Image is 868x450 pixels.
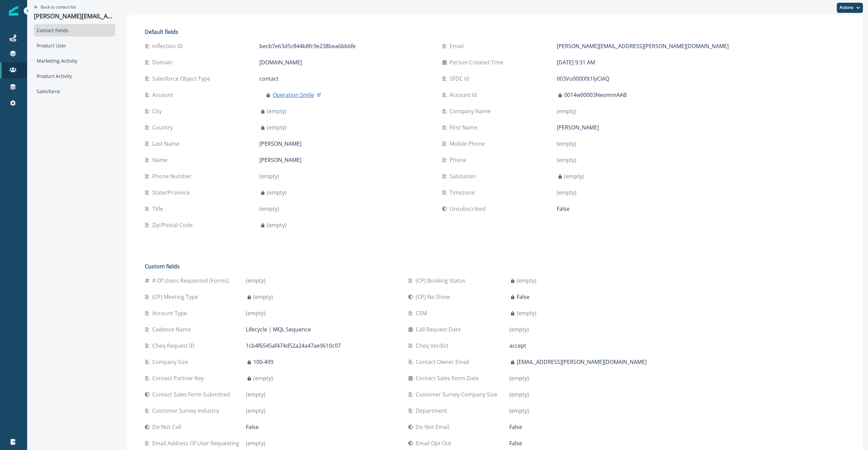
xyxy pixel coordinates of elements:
p: (empty) [557,107,576,115]
p: Contact Sales Form Date [416,374,481,382]
p: CSM [416,309,430,317]
p: [EMAIL_ADDRESS][PERSON_NAME][DOMAIN_NAME] [517,358,647,366]
p: Domain [152,58,175,66]
p: City [152,107,164,115]
p: Unsubscribed [450,205,488,213]
p: (empty) [253,293,273,301]
p: Inflection ID [152,42,185,50]
p: False [246,423,259,431]
p: Name [152,156,170,164]
p: (CP) Booking Status [416,277,468,285]
p: (CP) No show [416,293,453,301]
p: Contact Sales Form Submitted [152,390,233,398]
p: Person Created Time [450,58,506,66]
p: Last Name [152,140,182,148]
p: Timezone [450,188,477,197]
p: Mobile Phone [450,140,488,148]
p: [DOMAIN_NAME] [259,58,302,66]
p: [PERSON_NAME][EMAIL_ADDRESS][PERSON_NAME][DOMAIN_NAME] [34,13,115,20]
p: contact [259,75,279,83]
p: Email Address of User Requesting [152,439,242,447]
button: Actions [837,3,863,13]
p: Operation Smile [273,91,314,99]
p: Account [152,91,176,99]
p: (empty) [564,172,584,180]
p: First Name [450,123,480,131]
p: Title [152,205,166,213]
p: Company Size [152,358,191,366]
p: (empty) [557,156,576,164]
p: [PERSON_NAME] [557,123,599,131]
p: Country [152,123,176,131]
p: 0014w00003NeommAAB [564,91,627,99]
p: Cheq Verdict [416,342,451,350]
p: Salesforce Object Type [152,75,213,83]
p: (empty) [259,172,279,180]
p: Account Id [450,91,479,99]
p: Do Not Call [152,423,184,431]
p: Lifecycle | MQL Sequence [246,325,311,333]
p: Do Not Email [416,423,452,431]
p: (empty) [246,439,265,447]
p: (empty) [509,325,529,333]
p: Company Name [450,107,493,115]
p: Cheq Request ID [152,342,197,350]
p: 100-499 [253,358,273,366]
p: (CP) Meeting Type [152,293,201,301]
p: False [517,293,530,301]
p: [DATE] 9:31 AM [557,58,595,66]
p: (empty) [517,309,536,317]
h2: Custom fields [145,263,661,270]
p: # of Users requested (Forms) [152,277,232,285]
p: (empty) [246,407,265,415]
p: [PERSON_NAME] [259,140,301,148]
h2: Default fields [145,29,729,35]
div: Salesforce [34,85,115,98]
p: 1cb4f6545af474d52a24a47ae9610c07 [246,342,341,350]
p: (empty) [246,277,265,285]
p: becb7e63d5c844b8fc9e238bea6bb6fe [259,42,356,50]
p: (empty) [267,123,287,131]
p: (empty) [246,390,265,398]
div: Contact Fields [34,24,115,37]
img: Inflection [9,6,18,16]
p: Phone Number [152,172,194,180]
p: Customer Survey Industry [152,407,222,415]
p: False [557,205,570,213]
p: (empty) [267,188,287,197]
p: SFDC Id [450,75,472,83]
p: Account Type [152,309,190,317]
p: Cadence Name [152,325,194,333]
p: Contact Owner Email [416,358,472,366]
p: False [509,439,522,447]
p: Back to contact list [41,4,76,10]
button: Go back [34,4,76,10]
div: Marketing Activity [34,55,115,67]
p: State/Province [152,188,193,197]
p: (empty) [509,407,529,415]
p: Phone [450,156,469,164]
p: Department [416,407,450,415]
p: Call Request Date [416,325,463,333]
p: (empty) [259,205,279,213]
p: Zip/Postal Code [152,221,195,229]
div: Product User [34,39,115,52]
p: (empty) [557,140,576,148]
p: (empty) [267,221,287,229]
p: Email [450,42,466,50]
p: Salutation [450,172,478,180]
p: (empty) [246,309,265,317]
p: (empty) [253,374,273,382]
p: (empty) [517,277,536,285]
p: [PERSON_NAME][EMAIL_ADDRESS][PERSON_NAME][DOMAIN_NAME] [557,42,729,50]
p: False [509,423,522,431]
p: [PERSON_NAME] [259,156,301,164]
div: Product Activity [34,70,115,82]
p: (empty) [509,374,529,382]
p: 003Vu00000t1lyCIAQ [557,75,609,83]
p: Contact Partner Key [152,374,206,382]
p: (empty) [509,390,529,398]
p: (empty) [557,188,576,197]
p: Customer Survey Company Size [416,390,500,398]
p: (empty) [267,107,287,115]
